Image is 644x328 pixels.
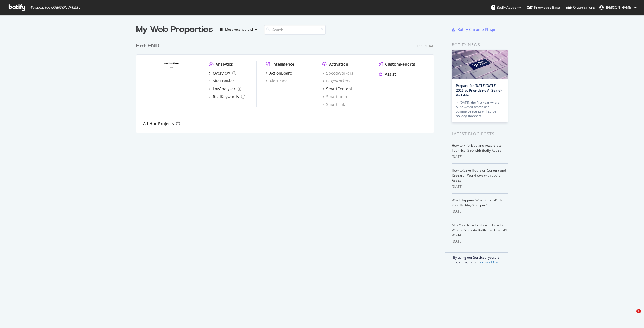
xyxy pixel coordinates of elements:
[143,121,174,127] div: Ad-Hoc Projects
[636,309,641,313] span: 1
[452,131,508,137] div: Latest Blog Posts
[136,42,162,50] a: Edf ENR
[322,70,353,76] a: SpeedWorkers
[417,44,434,49] div: Essential
[452,27,497,32] a: Botify Chrome Plugin
[264,25,326,35] input: Search
[452,154,508,159] div: [DATE]
[527,5,560,10] div: Knowledge Base
[209,78,234,84] a: SiteCrawler
[217,25,260,34] button: Most recent crawl
[209,94,245,99] a: RealKeywords
[452,223,508,237] a: AI Is Your New Customer: How to Win the Visibility Battle in a ChatGPT World
[478,260,499,264] a: Terms of Use
[606,5,632,10] span: Florian Fouillouse
[269,70,292,76] div: ActionBoard
[143,61,200,107] img: edf-solutions-solaires.com
[213,70,230,76] div: Overview
[322,102,345,107] a: SmartLink
[566,5,595,10] div: Organizations
[445,252,508,264] div: By using our Services, you are agreeing to the
[213,94,239,99] div: RealKeywords
[326,86,352,92] div: SmartContent
[136,24,213,35] div: My Web Properties
[272,61,294,67] div: Intelligence
[625,309,638,322] iframe: Intercom live chat
[456,100,503,118] div: In [DATE], the first year where AI-powered search and commerce agents will guide holiday shoppers…
[329,61,348,67] div: Activation
[136,42,159,50] div: Edf ENR
[216,61,233,67] div: Analytics
[452,143,502,153] a: How to Prioritize and Accelerate Technical SEO with Botify Assist
[452,168,506,183] a: How to Save Hours on Content and Research Workflows with Botify Assist
[456,83,503,98] a: Prepare for [DATE][DATE] 2025 by Prioritizing AI Search Visibility
[385,72,396,77] div: Assist
[266,70,292,76] a: ActionBoard
[379,72,396,77] a: Assist
[452,198,502,208] a: What Happens When ChatGPT Is Your Holiday Shopper?
[452,50,508,79] img: Prepare for Black Friday 2025 by Prioritizing AI Search Visibility
[452,239,508,244] div: [DATE]
[209,86,241,92] a: LogAnalyzer
[491,5,521,10] div: Botify Academy
[136,35,438,133] div: grid
[322,94,348,99] a: SmartIndex
[29,5,80,10] span: Welcome back, [PERSON_NAME] !
[225,28,253,31] div: Most recent crawl
[385,61,415,67] div: CustomReports
[457,27,497,32] div: Botify Chrome Plugin
[595,3,641,12] button: [PERSON_NAME]
[266,78,289,84] a: AlertPanel
[322,78,351,84] a: PageWorkers
[213,78,234,84] div: SiteCrawler
[213,86,235,92] div: LogAnalyzer
[209,70,236,76] a: Overview
[379,61,415,67] a: CustomReports
[452,184,508,189] div: [DATE]
[452,209,508,214] div: [DATE]
[322,86,352,92] a: SmartContent
[452,42,508,48] div: Botify news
